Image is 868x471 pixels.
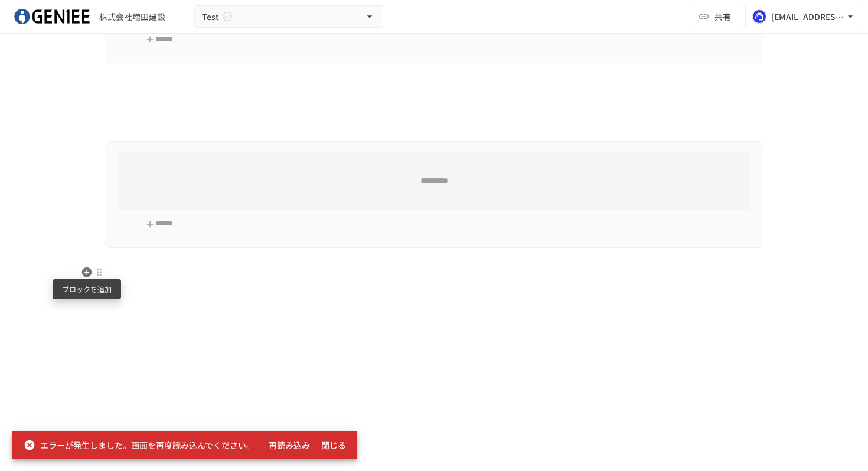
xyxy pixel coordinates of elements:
[53,279,121,299] div: ブロックを追加
[194,5,383,28] button: Test
[714,10,731,23] span: 共有
[264,434,315,456] button: 再読み込み
[14,7,90,26] img: mDIuM0aA4TOBKl0oB3pspz7XUBGXdoniCzRRINgIxkl
[24,434,254,456] div: エラーが発生しました。画面を再度読み込んでください。
[99,11,165,23] div: 株式会社増田建設
[315,434,353,456] button: 閉じる
[105,265,763,280] div: Typeahead menu
[771,9,844,24] div: [EMAIL_ADDRESS][US_STATE][DOMAIN_NAME]
[691,5,740,28] button: 共有
[745,5,863,28] button: [EMAIL_ADDRESS][US_STATE][DOMAIN_NAME]
[202,9,219,24] span: Test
